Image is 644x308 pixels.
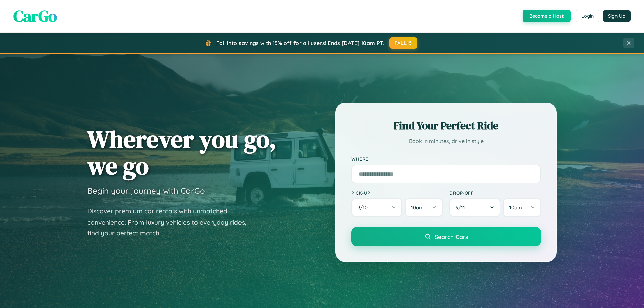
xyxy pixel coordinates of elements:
[455,204,468,211] span: 9 / 11
[351,156,541,162] label: Where
[405,198,443,217] button: 10am
[13,5,57,27] span: CarGo
[449,198,500,217] button: 9/11
[509,204,522,211] span: 10am
[449,190,541,196] label: Drop-off
[523,10,571,22] button: Become a Host
[351,198,402,217] button: 9/10
[435,233,468,240] span: Search Cars
[216,40,384,46] span: Fall into savings with 15% off for all users! Ends [DATE] 10am PT.
[411,204,424,211] span: 10am
[357,204,371,211] span: 9 / 10
[87,126,276,179] h1: Wherever you go, we go
[87,206,255,239] p: Discover premium car rentals with unmatched convenience. From luxury vehicles to everyday rides, ...
[351,118,541,133] h2: Find Your Perfect Ride
[603,10,631,22] button: Sign Up
[576,10,599,22] button: Login
[351,190,443,196] label: Pick-up
[351,136,541,146] p: Book in minutes, drive in style
[389,37,418,49] button: FALL15
[503,198,541,217] button: 10am
[351,227,541,246] button: Search Cars
[87,186,205,196] h3: Begin your journey with CarGo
